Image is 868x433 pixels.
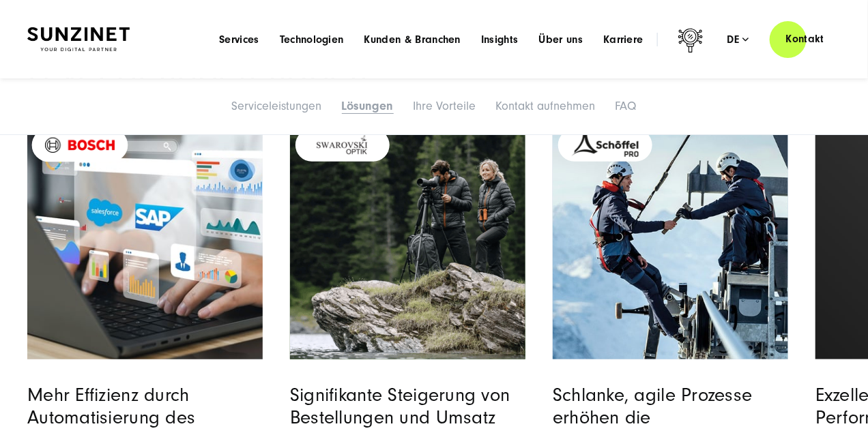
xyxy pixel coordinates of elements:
a: FAQ [616,99,637,113]
a: Featured image: Bosch Digital - Salesforce SAP Integration und Automatisierung - Digitalagentur f... [27,124,263,359]
a: Technologien [280,33,344,46]
a: Kunden & Branchen [364,33,461,46]
a: Ihre Vorteile [414,99,476,113]
img: Bosch Digital - Salesforce SAP Integration und Automatisierung - Digitalagentur für Systemintegra... [25,121,265,361]
div: de [727,33,749,46]
a: Kontakt aufnehmen [496,99,596,113]
a: Lösungen [342,99,394,113]
a: Read full post: Schöffel Pro | Salesforce Sales Cloud Beratung & Implementierung | SUNZINET [553,124,788,359]
a: Serviceleistungen [232,99,322,113]
a: Karriere [603,33,643,46]
a: Insights [481,33,519,46]
a: Kontakt [770,20,841,59]
img: SUNZINET Full Service Digital Agentur [27,27,130,51]
a: Services [219,33,259,46]
a: Über uns [539,33,583,46]
img: Schoeffel PRO Kunde Logo - Salesforce CRM beratung und implementierung agentur SUNZINET [571,132,639,158]
img: Swarovski optik logo - Customer logo - Salesforce B2B-Commerce Consulting and implementation agen... [308,134,377,156]
a: Read full post: SWAROVSKI-OPTIK AG & Co KG. [290,124,525,359]
a: Signifikante Steigerung von Bestellungen und Umsatz [290,385,510,428]
img: Bosch Digital - SUNZINET Kunde - Digitalagentur für Prozessautomatisierung und Systemintegration [45,138,115,153]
